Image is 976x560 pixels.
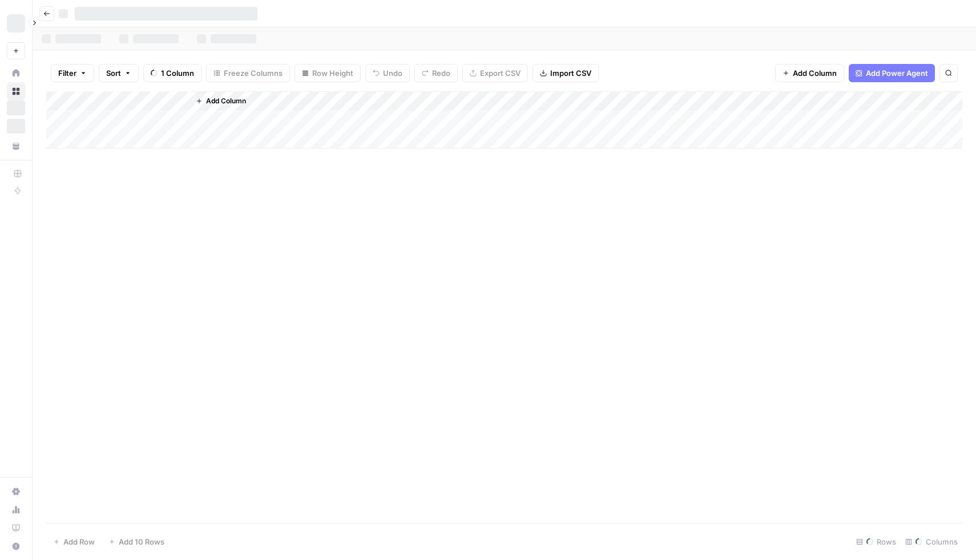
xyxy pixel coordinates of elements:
button: Sort [99,64,139,82]
button: Add Row [46,533,102,551]
button: Add 10 Rows [102,533,171,551]
span: Add Column [793,67,837,79]
div: Rows [852,533,901,551]
div: Columns [901,533,962,551]
button: Filter [51,64,94,82]
button: Add Power Agent [849,64,935,82]
span: Add Row [63,536,95,547]
button: Undo [365,64,410,82]
span: Sort [106,67,121,79]
span: Filter [58,67,76,79]
span: Row Height [312,67,353,79]
button: Add Column [191,94,251,108]
a: Browse [7,82,25,100]
span: Export CSV [480,67,521,79]
a: Learning Hub [7,519,25,537]
a: Home [7,64,25,82]
span: 1 Column [161,67,194,79]
span: Undo [383,67,402,79]
button: Help + Support [7,537,25,555]
span: Add 10 Rows [119,536,164,547]
span: Add Column [206,96,246,106]
button: Export CSV [462,64,528,82]
span: Import CSV [550,67,591,79]
a: Usage [7,501,25,519]
button: Redo [414,64,458,82]
button: Freeze Columns [206,64,290,82]
a: Your Data [7,137,25,155]
span: Freeze Columns [224,67,283,79]
span: Redo [432,67,450,79]
button: 1 Column [143,64,201,82]
a: Settings [7,482,25,501]
button: Row Height [295,64,361,82]
button: Import CSV [533,64,599,82]
span: Add Power Agent [866,67,928,79]
button: Add Column [775,64,844,82]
